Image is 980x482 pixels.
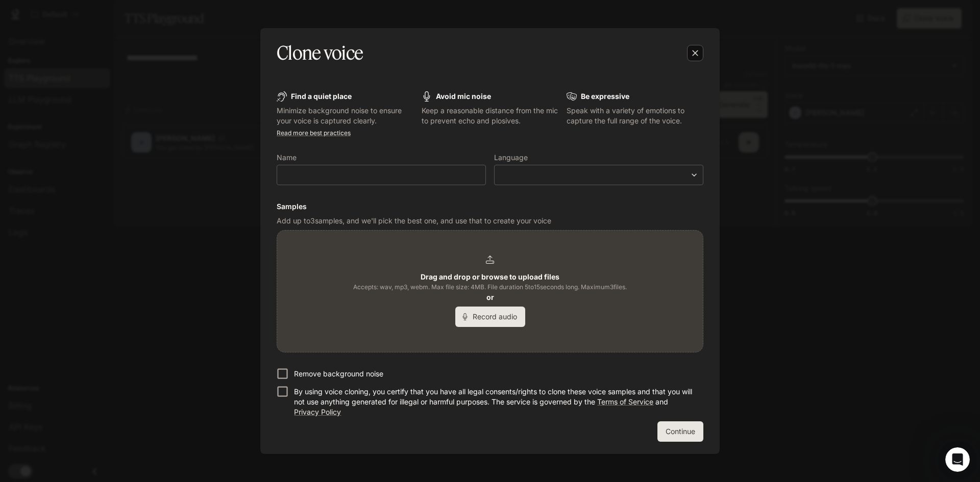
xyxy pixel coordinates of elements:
[353,282,627,292] span: Accepts: wav, mp3, webm. Max file size: 4MB. File duration 5 to 15 seconds long. Maximum 3 files.
[421,272,559,281] b: Drag and drop or browse to upload files
[294,387,695,417] p: By using voice cloning, you certify that you have all legal consents/rights to clone these voice ...
[657,421,703,442] button: Continue
[277,129,351,137] a: Read more best practices
[581,92,629,100] b: Be expressive
[277,154,297,161] p: Name
[597,397,653,406] a: Terms of Service
[455,307,525,327] button: Record audio
[494,154,528,161] p: Language
[486,293,494,301] b: or
[277,201,703,212] h6: Samples
[422,106,558,126] p: Keep a reasonable distance from the mic to prevent echo and plosives.
[567,106,703,126] p: Speak with a variety of emotions to capture the full range of the voice.
[495,170,703,180] div: ​
[291,92,352,100] b: Find a quiet place
[277,216,703,226] p: Add up to 3 samples, and we'll pick the best one, and use that to create your voice
[277,40,363,66] h5: Clone voice
[294,408,341,416] a: Privacy Policy
[945,447,970,472] iframe: Intercom live chat
[294,369,383,379] p: Remove background noise
[277,106,413,126] p: Minimize background noise to ensure your voice is captured clearly.
[436,92,491,100] b: Avoid mic noise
